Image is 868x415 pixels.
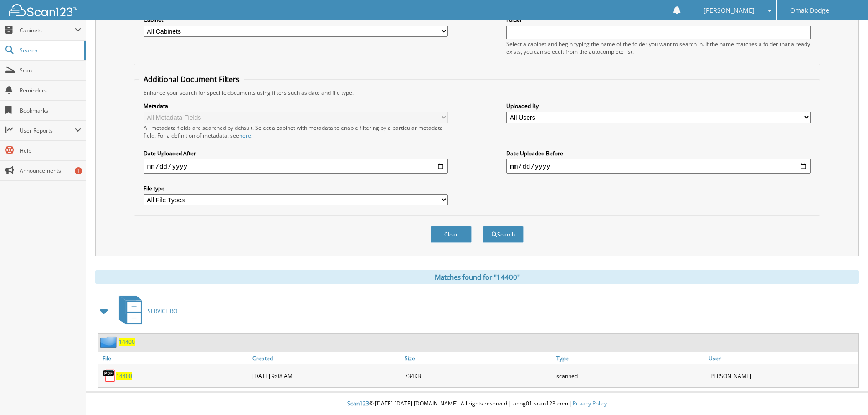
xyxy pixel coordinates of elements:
span: Bookmarks [20,107,81,114]
img: scan123-logo-white.svg [9,4,77,16]
span: Omak Dodge [790,8,829,13]
div: 1 [75,167,82,174]
input: end [506,159,811,174]
img: PDF.png [103,369,116,383]
span: [PERSON_NAME] [704,8,755,13]
div: Select a cabinet and begin typing the name of the folder you want to search in. If the name match... [506,40,811,56]
button: Clear [431,226,472,243]
div: scanned [554,367,706,385]
span: Search [20,46,80,54]
a: Privacy Policy [573,400,607,407]
button: Search [483,226,524,243]
span: Scan123 [347,400,369,407]
span: Help [20,147,81,154]
label: Uploaded By [506,102,811,110]
span: SERVICE RO [148,307,177,315]
span: User Reports [20,127,75,134]
span: Reminders [20,87,81,94]
label: Metadata [144,102,448,110]
div: Enhance your search for specific documents using filters such as date and file type. [139,89,815,97]
div: All metadata fields are searched by default. Select a cabinet with metadata to enable filtering b... [144,124,448,139]
label: File type [144,184,448,192]
div: © [DATE]-[DATE] [DOMAIN_NAME]. All rights reserved | appg01-scan123-com | [86,393,868,415]
div: Matches found for "14400" [95,270,859,284]
a: Size [402,352,555,364]
div: [PERSON_NAME] [706,367,858,385]
span: Announcements [20,167,81,174]
a: 14400 [119,338,135,346]
label: Date Uploaded Before [506,149,811,157]
a: Type [554,352,706,364]
legend: Additional Document Filters [139,74,244,84]
a: here [239,132,251,139]
img: folder2.png [100,336,119,348]
iframe: Chat Widget [822,371,868,415]
a: User [706,352,858,364]
label: Date Uploaded After [144,149,448,157]
a: SERVICE RO [113,293,177,329]
a: 14400 [116,372,132,380]
span: Cabinets [20,26,75,34]
a: Created [250,352,402,364]
div: [DATE] 9:08 AM [250,367,402,385]
a: File [98,352,250,364]
span: Scan [20,67,81,74]
div: 734KB [402,367,555,385]
input: start [144,159,448,174]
